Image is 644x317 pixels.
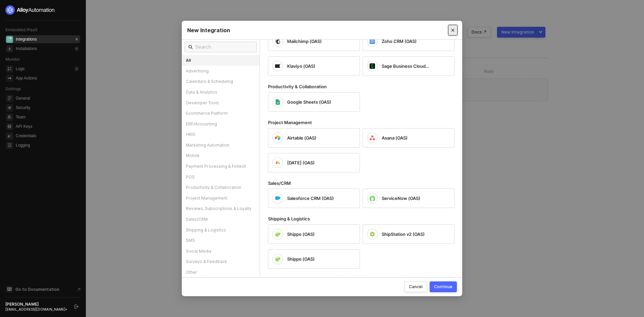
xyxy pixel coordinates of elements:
[182,225,260,235] div: Shipping & Logistics
[382,195,420,201] span: ServiceNow (OAS)
[268,120,463,125] div: Project Management
[182,140,260,151] div: Marketing Automation
[287,160,315,166] span: [DATE] (OAS)
[382,38,417,44] span: Zoho CRM (OAS)
[182,55,260,66] div: All
[182,119,260,129] div: ERP/Accounting
[382,135,408,141] span: Asana (OAS)
[370,63,375,69] img: icon
[370,196,375,201] img: icon
[287,231,315,237] span: Shippo (OAS)
[182,66,260,76] div: Advertising
[182,161,260,172] div: Payment Processing & Fintech
[275,160,280,165] img: icon
[287,195,334,201] span: Salesforce CRM (OAS)
[182,256,260,267] div: Surveys & Feedback
[182,246,260,257] div: Social Media
[268,180,463,186] div: Sales/CRM
[268,84,463,90] div: Productivity & Collaboration
[182,203,260,214] div: Reviews, Subscriptions & Loyalty
[182,129,260,140] div: HRIS
[443,21,462,40] button: Close
[287,63,315,69] span: Klaviyo (OAS)
[268,216,463,222] div: Shipping & Logistics
[182,193,260,204] div: Project Management
[287,99,331,105] span: Google Sheets (OAS)
[275,63,280,69] img: icon
[405,281,427,292] button: Cancel
[195,43,253,51] input: Search
[275,257,280,262] img: icon
[370,39,375,44] img: icon
[275,135,280,141] img: icon
[287,135,316,141] span: Airtable (OAS)
[275,39,280,44] img: icon
[409,284,423,289] div: Cancel
[370,231,375,237] img: icon
[275,196,280,201] img: icon
[287,38,322,44] span: Mailchimp (OAS)
[182,87,260,98] div: Data & Analytics
[275,99,280,105] img: icon
[287,256,315,262] span: Shippo (OAS)
[182,98,260,108] div: Developer Tools
[382,63,429,69] span: Sage Business Cloud Accounting (OAS)
[182,150,260,161] div: Mobile
[187,27,230,34] span: New Integration
[182,182,260,193] div: Productivity & Collaboration
[430,281,457,292] button: Continue
[382,231,425,237] span: ShipStation v2 (OAS)
[182,172,260,182] div: POS
[182,235,260,246] div: SMS
[189,44,193,50] span: icon-search
[182,108,260,119] div: Ecommerce Platform
[370,135,375,141] img: icon
[275,232,280,237] img: icon
[182,214,260,225] div: Sales/CRM
[182,267,260,278] div: Other
[182,76,260,87] div: Calendars & Scheduling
